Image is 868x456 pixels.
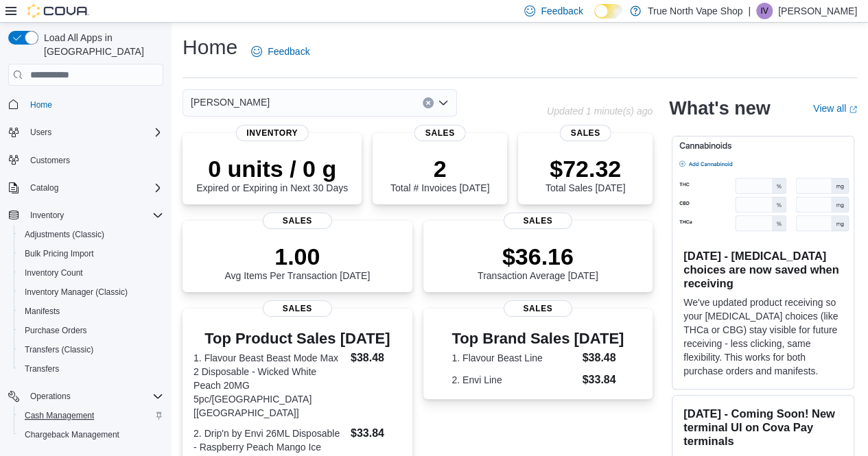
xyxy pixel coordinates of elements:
p: 0 units / 0 g [196,155,348,182]
span: Inventory [25,207,163,224]
span: Chargeback Management [25,429,119,440]
a: Manifests [19,303,65,320]
span: Customers [25,152,163,169]
a: Home [25,97,58,113]
dd: $33.84 [582,372,624,388]
p: Updated 1 minute(s) ago [547,106,653,117]
h3: Top Product Sales [DATE] [193,331,401,347]
button: Customers [3,150,169,170]
span: Sales [504,300,572,317]
span: IV [760,3,768,19]
a: Adjustments (Classic) [19,226,110,243]
span: Inventory Manager (Classic) [25,287,128,298]
button: Catalog [25,180,64,196]
span: Operations [25,388,163,405]
span: [PERSON_NAME] [191,94,270,110]
span: Purchase Orders [25,325,87,336]
button: Home [3,94,169,114]
button: Users [25,124,57,141]
h3: [DATE] - [MEDICAL_DATA] choices are now saved when receiving [683,249,843,290]
p: $36.16 [478,243,598,270]
span: Home [30,99,52,110]
a: View allExternal link [813,103,857,114]
p: 2 [390,155,489,182]
span: Manifests [25,306,60,317]
span: Purchase Orders [19,322,163,339]
dt: 2. Envi Line [451,373,576,387]
button: Manifests [14,302,169,321]
a: Inventory Manager (Classic) [19,284,133,300]
span: Sales [263,213,331,229]
div: Total # Invoices [DATE] [390,155,489,193]
button: Operations [25,388,76,405]
a: Chargeback Management [19,427,125,443]
p: We've updated product receiving so your [MEDICAL_DATA] choices (like THCa or CBG) stay visible fo... [683,296,843,378]
input: Dark Mode [594,4,623,19]
p: 1.00 [224,243,370,270]
span: Transfers [19,361,163,377]
button: Catalog [3,178,169,197]
h1: Home [183,34,237,61]
span: Adjustments (Classic) [25,229,104,240]
span: Bulk Pricing Import [25,248,94,259]
svg: External link [849,106,857,114]
button: Transfers (Classic) [14,340,169,359]
span: Inventory [30,210,64,221]
span: Chargeback Management [19,427,163,443]
dd: $33.84 [351,425,401,442]
div: Total Sales [DATE] [546,155,625,193]
div: Avg Items Per Transaction [DATE] [224,243,370,281]
a: Bulk Pricing Import [19,245,99,262]
a: Feedback [246,38,315,65]
button: Clear input [423,97,434,108]
span: Catalog [25,180,163,196]
dt: 1. Flavour Beast Beast Mode Max 2 Disposable - Wicked White Peach 20MG 5pc/[GEOGRAPHIC_DATA] [[GE... [193,351,345,420]
span: Feedback [541,4,583,18]
button: Inventory Count [14,263,169,283]
span: Inventory [235,125,309,141]
span: Cash Management [25,410,94,421]
a: Inventory Count [19,265,89,281]
span: Bulk Pricing Import [19,245,163,262]
span: Cash Management [19,407,163,424]
button: Adjustments (Classic) [14,225,169,244]
h3: Top Brand Sales [DATE] [451,331,624,347]
span: Users [30,127,51,138]
span: Load All Apps in [GEOGRAPHIC_DATA] [38,31,163,58]
p: [PERSON_NAME] [778,3,857,19]
button: Users [3,123,169,142]
button: Inventory [25,207,69,224]
span: Operations [30,391,71,402]
a: Transfers (Classic) [19,341,99,358]
button: Cash Management [14,406,169,425]
span: Sales [414,125,466,141]
p: $72.32 [546,155,625,182]
button: Chargeback Management [14,425,169,444]
p: | [748,3,751,19]
span: Inventory Count [25,267,83,278]
span: Customers [30,155,70,166]
span: Sales [504,213,572,229]
img: Cova [27,4,89,18]
a: Cash Management [19,407,99,424]
a: Transfers [19,361,64,377]
span: Users [25,124,163,141]
button: Operations [3,387,169,406]
h2: What's new [669,97,770,119]
div: Isabella Vape [756,3,773,19]
span: Adjustments (Classic) [19,226,163,243]
button: Transfers [14,359,169,379]
dd: $38.48 [351,350,401,366]
span: Catalog [30,182,58,193]
div: Transaction Average [DATE] [478,243,598,281]
span: Inventory Manager (Classic) [19,284,163,300]
dd: $38.48 [582,350,624,366]
span: Sales [263,300,331,317]
button: Purchase Orders [14,321,169,340]
button: Inventory [3,206,169,225]
dt: 1. Flavour Beast Line [451,351,576,365]
p: True North Vape Shop [648,3,743,19]
a: Purchase Orders [19,322,93,339]
span: Inventory Count [19,265,163,281]
span: Manifests [19,303,163,320]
